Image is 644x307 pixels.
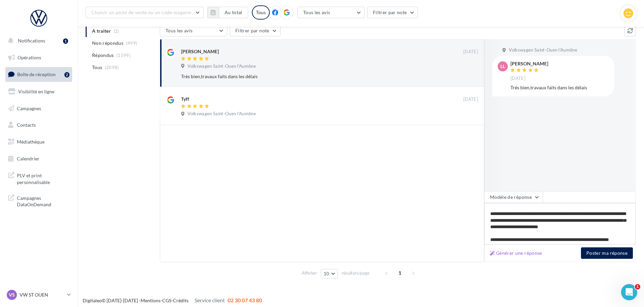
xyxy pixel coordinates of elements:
a: Digitaleo [83,298,102,303]
span: 02 30 07 43 80 [228,297,262,303]
div: Très bien,travaux faits dans les délais [181,73,434,80]
span: Calendrier [17,156,39,161]
span: Choisir un point de vente ou un code magasin [91,9,191,15]
div: 1 [63,38,68,44]
span: [DATE] [510,75,525,82]
span: Répondus [92,52,114,59]
button: Modèle de réponse [484,191,543,203]
a: Mentions [141,298,160,303]
span: Tous les avis [166,28,193,33]
button: Tous les avis [297,7,365,18]
iframe: Intercom live chat [621,284,637,300]
a: CGS [162,298,171,303]
span: Contacts [17,122,36,128]
span: [DATE] [463,49,478,55]
button: Au total [207,7,248,18]
div: Très bien,travaux faits dans les délais [510,84,609,91]
span: Boîte de réception [17,71,56,77]
button: Au total [219,7,248,18]
span: [DATE] [463,96,478,102]
span: LL [500,63,505,70]
span: (2098) [105,65,119,70]
span: PLV et print personnalisable [17,171,69,185]
a: Médiathèque [4,135,74,149]
button: Choisir un point de vente ou un code magasin [86,7,204,18]
a: Opérations [4,51,74,65]
span: VS [9,291,15,298]
a: Visibilité en ligne [4,85,74,99]
div: [PERSON_NAME] [510,61,548,66]
span: 1 [635,284,640,289]
a: Campagnes DataOnDemand [4,191,74,211]
button: Tous les avis [160,25,227,36]
span: Non répondus [92,40,123,47]
button: 10 [321,269,338,278]
button: Notifications 1 [4,34,71,48]
span: Opérations [18,55,41,60]
button: Filtrer par note [367,7,418,18]
span: Volkswagen Saint-Ouen l'Aumône [509,47,577,53]
span: Volkswagen Saint-Ouen l'Aumône [187,111,256,117]
span: Tous [92,64,102,71]
a: Boîte de réception2 [4,67,74,82]
div: [PERSON_NAME] [181,48,219,55]
a: PLV et print personnalisable [4,168,74,188]
button: Filtrer par note [230,25,281,36]
div: Tyff [181,96,189,102]
span: (1599) [116,53,130,58]
span: Campagnes [17,105,41,111]
button: Poster ma réponse [581,247,633,259]
span: 1 [394,268,405,278]
span: Volkswagen Saint-Ouen l'Aumône [187,63,256,69]
span: © [DATE]-[DATE] - - - [83,298,262,303]
a: Campagnes [4,101,74,116]
span: Médiathèque [17,139,45,145]
a: Calendrier [4,152,74,166]
button: Générer une réponse [487,249,545,257]
span: Service client [195,297,225,303]
p: VW ST OUEN [20,291,64,298]
div: 2 [64,72,69,78]
span: Campagnes DataOnDemand [17,193,69,208]
span: Afficher [302,270,317,276]
a: Crédits [173,298,188,303]
a: VS VW ST OUEN [5,288,72,301]
div: Tous [252,5,270,20]
span: 10 [324,271,329,276]
span: (499) [126,40,138,46]
a: Contacts [4,118,74,132]
span: Visibilité en ligne [18,89,54,94]
span: Tous les avis [303,9,330,15]
span: Notifications [18,38,45,43]
span: résultats/page [342,270,370,276]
